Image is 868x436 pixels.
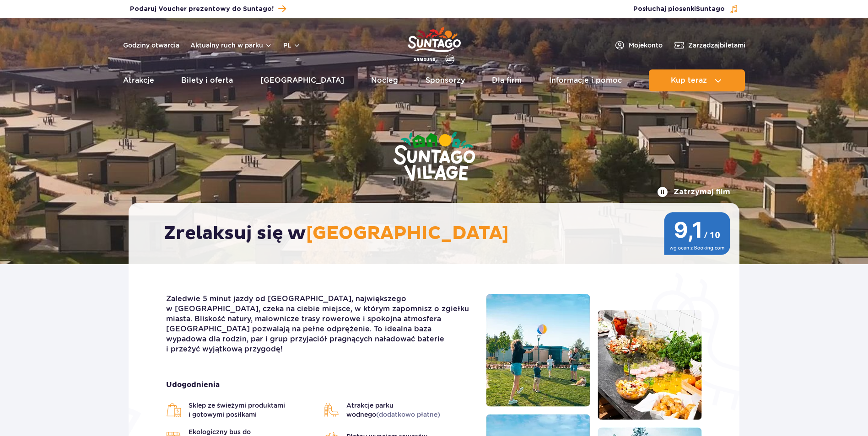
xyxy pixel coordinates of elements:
img: Suntago Village [356,96,512,218]
span: Suntago [696,6,725,12]
span: Posłuchaj piosenki [633,5,725,14]
button: pl [283,41,301,50]
a: Zarządzajbiletami [674,40,745,51]
button: Zatrzymaj film [657,186,730,197]
a: Bilety i oferta [181,69,233,91]
span: Zarządzaj biletami [688,41,745,50]
a: Informacje i pomoc [549,69,622,91]
span: Kup teraz [671,76,707,85]
img: 9,1/10 wg ocen z Booking.com [664,212,730,255]
a: Dla firm [492,69,522,91]
h2: Zrelaksuj się w [164,222,713,245]
button: Posłuchaj piosenkiSuntago [633,5,739,14]
button: Kup teraz [649,69,745,91]
span: Podaruj Voucher prezentowy do Suntago! [130,5,274,14]
span: Atrakcje parku wodnego [346,401,473,419]
span: Moje konto [629,41,663,50]
a: Sponsorzy [426,69,465,91]
a: [GEOGRAPHIC_DATA] [260,69,344,91]
a: Park of Poland [408,23,461,65]
span: (dodatkowo płatne) [376,411,440,418]
p: Zaledwie 5 minut jazdy od [GEOGRAPHIC_DATA], największego w [GEOGRAPHIC_DATA], czeka na ciebie mi... [166,294,472,354]
a: Mojekonto [614,40,663,51]
strong: Udogodnienia [166,380,472,390]
a: Godziny otwarcia [123,41,179,50]
span: [GEOGRAPHIC_DATA] [306,222,509,245]
span: Sklep ze świeżymi produktami i gotowymi posiłkami [189,401,315,419]
a: Atrakcje [123,69,154,91]
button: Aktualny ruch w parku [190,42,272,49]
a: Podaruj Voucher prezentowy do Suntago! [130,3,286,15]
a: Nocleg [371,69,398,91]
